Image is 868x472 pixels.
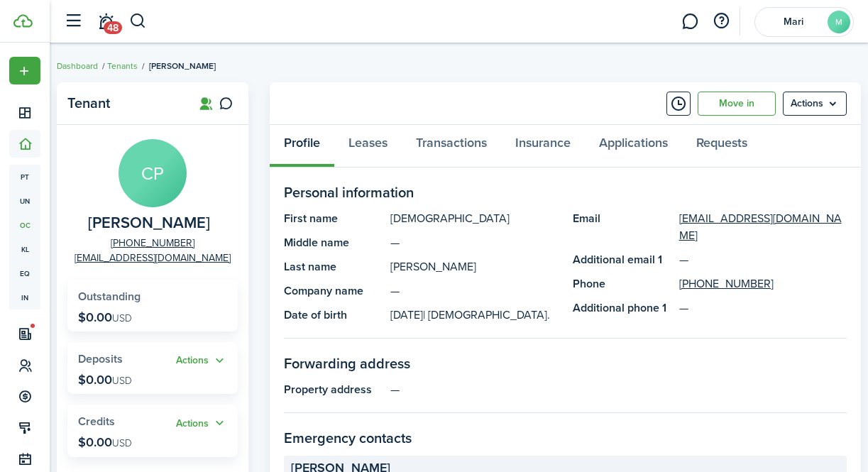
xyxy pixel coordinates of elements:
panel-main-title: Tenant [67,95,181,111]
button: Open resource center [709,9,733,33]
a: Transactions [402,125,501,168]
a: Requests [682,125,762,168]
panel-main-description: [DEMOGRAPHIC_DATA] [390,210,559,227]
avatar-text: CP [119,139,187,207]
span: 48 [104,21,122,34]
button: Open menu [176,353,227,369]
panel-main-title: Property address [284,381,383,398]
span: Mari [765,17,822,27]
span: USD [112,373,132,388]
button: Open menu [9,57,40,84]
button: Search [129,9,147,33]
p: $0.00 [78,310,132,324]
panel-main-description: [DATE] [390,307,559,324]
a: Move in [698,92,776,116]
a: [PHONE_NUMBER] [111,236,194,251]
panel-main-description: — [390,381,847,398]
span: Deposits [78,351,123,367]
a: eq [9,261,40,285]
a: [EMAIL_ADDRESS][DOMAIN_NAME] [679,210,847,244]
span: Credits [78,413,115,429]
img: TenantCloud [13,14,33,28]
a: kl [9,237,40,261]
a: Dashboard [57,60,98,72]
menu-btn: Actions [783,92,847,116]
panel-main-section-title: Emergency contacts [284,427,847,449]
panel-main-title: Additional phone 1 [573,300,672,317]
span: USD [112,436,132,451]
a: Insurance [501,125,585,168]
panel-main-title: Phone [573,275,672,292]
a: Applications [585,125,682,168]
p: $0.00 [78,373,132,387]
button: Open menu [176,415,227,432]
a: un [9,189,40,213]
panel-main-title: Company name [284,282,383,300]
panel-main-title: Additional email 1 [573,251,672,268]
panel-main-description: — [390,234,559,251]
span: Christian Pulido [88,214,210,232]
panel-main-description: [PERSON_NAME] [390,258,559,275]
a: oc [9,213,40,237]
button: Timeline [666,92,691,116]
span: | [DEMOGRAPHIC_DATA]. [423,307,550,323]
panel-main-title: First name [284,210,383,227]
a: [PHONE_NUMBER] [679,275,774,292]
panel-main-description: — [390,282,559,300]
button: Open menu [783,92,847,116]
span: [PERSON_NAME] [149,60,216,72]
a: Messaging [676,4,703,40]
a: [EMAIL_ADDRESS][DOMAIN_NAME] [75,251,231,265]
span: USD [112,311,132,326]
button: Actions [176,353,227,369]
button: Open sidebar [60,8,87,35]
panel-main-title: Last name [284,258,383,275]
panel-main-title: Email [573,210,672,244]
a: Notifications [92,4,119,40]
panel-main-title: Date of birth [284,307,383,324]
a: Leases [334,125,402,168]
span: Outstanding [78,288,141,304]
panel-main-section-title: Forwarding address [284,353,847,374]
avatar-text: M [828,11,850,33]
button: Actions [176,415,227,432]
p: $0.00 [78,435,132,449]
panel-main-section-title: Personal information [284,182,847,203]
a: in [9,285,40,309]
a: Tenants [107,60,138,72]
panel-main-title: Middle name [284,234,383,251]
a: pt [9,165,40,189]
